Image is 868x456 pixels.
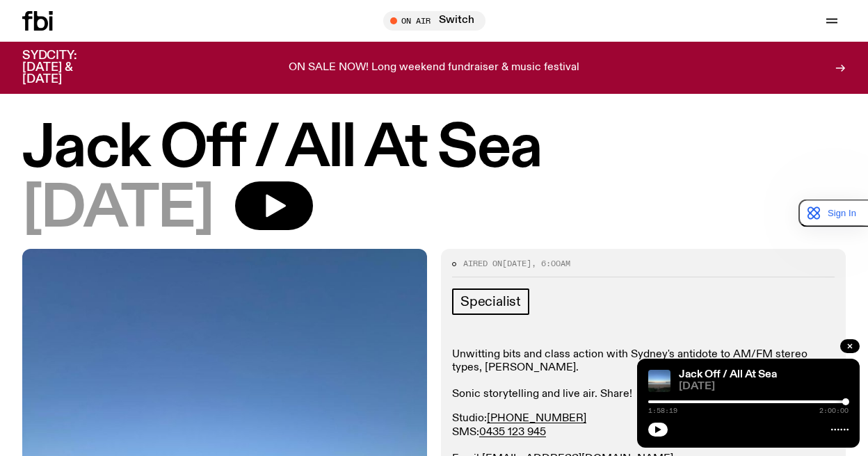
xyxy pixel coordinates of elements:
[22,121,846,177] h1: Jack Off / All At Sea
[463,258,502,269] span: Aired on
[679,369,777,380] a: Jack Off / All At Sea
[502,258,531,269] span: [DATE]
[22,181,213,238] span: [DATE]
[452,288,529,315] a: Specialist
[479,427,546,438] a: 0435 123 945
[383,11,485,31] button: On AirSwitch
[648,407,677,414] span: 1:58:19
[460,294,521,309] span: Specialist
[289,62,579,74] p: ON SALE NOW! Long weekend fundraiser & music festival
[819,407,849,414] span: 2:00:00
[679,382,849,392] span: [DATE]
[452,348,835,402] p: Unwitting bits and class action with Sydney's antidote to AM/FM stereo types, [PERSON_NAME]. Soni...
[531,258,570,269] span: , 6:00am
[487,413,586,424] a: [PHONE_NUMBER]
[22,50,111,85] h3: SYDCITY: [DATE] & [DATE]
